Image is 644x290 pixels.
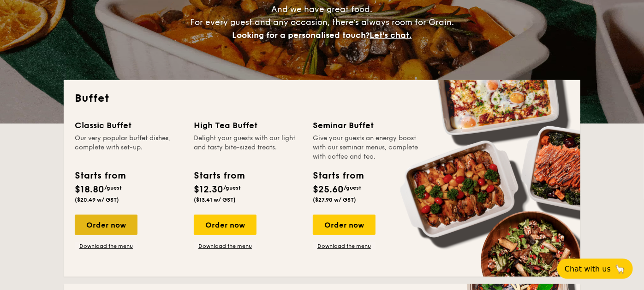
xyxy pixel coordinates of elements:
div: Our very popular buffet dishes, complete with set-up. [75,134,183,161]
a: Download the menu [75,242,137,250]
div: High Tea Buffet [194,119,302,132]
div: Starts from [75,169,125,183]
div: Delight your guests with our light and tasty bite-sized treats. [194,134,302,161]
span: $25.60 [313,184,344,195]
a: Download the menu [313,242,376,250]
span: 🦙 [614,264,626,274]
span: ($13.41 w/ GST) [194,197,236,203]
div: Order now [75,215,137,235]
span: ($27.90 w/ GST) [313,197,356,203]
h2: Buffet [75,91,569,106]
span: Looking for a personalised touch? [233,30,370,40]
span: Let's chat. [370,30,412,40]
span: Chat with us [565,265,611,273]
div: Give your guests an energy boost with our seminar menus, complete with coffee and tea. [313,134,421,161]
button: Chat with us🦙 [557,259,633,279]
span: $12.30 [194,184,223,195]
span: ($20.49 w/ GST) [75,197,119,203]
span: /guest [344,185,361,191]
div: Starts from [194,169,244,183]
div: Starts from [313,169,363,183]
span: $18.80 [75,184,104,195]
div: Order now [194,215,256,235]
a: Download the menu [194,242,256,250]
span: /guest [104,185,122,191]
div: Seminar Buffet [313,119,421,132]
div: Order now [313,215,376,235]
span: /guest [223,185,241,191]
span: And we have great food. For every guest and any occasion, there’s always room for Grain. [190,4,454,40]
div: Classic Buffet [75,119,183,132]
